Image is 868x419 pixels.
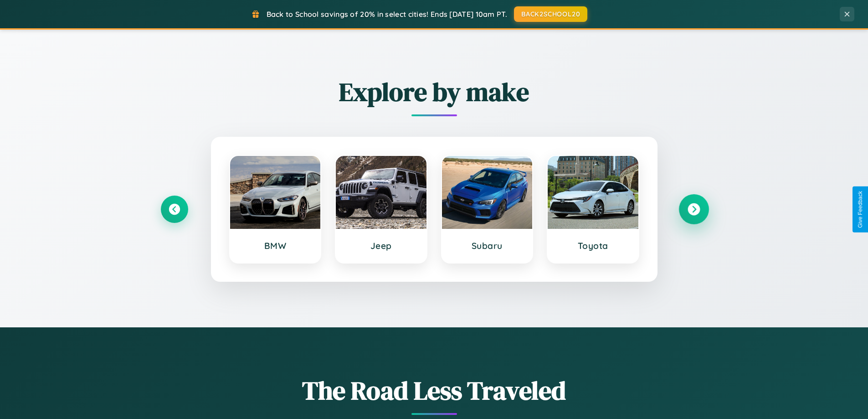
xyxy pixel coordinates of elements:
[857,191,863,228] div: Give Feedback
[345,240,417,251] h3: Jeep
[161,373,708,408] h1: The Road Less Traveled
[267,10,507,19] span: Back to School savings of 20% in select cities! Ends [DATE] 10am PT.
[239,240,312,251] h3: BMW
[557,240,629,251] h3: Toyota
[514,6,587,22] button: BACK2SCHOOL20
[161,74,708,109] h2: Explore by make
[451,240,524,251] h3: Subaru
